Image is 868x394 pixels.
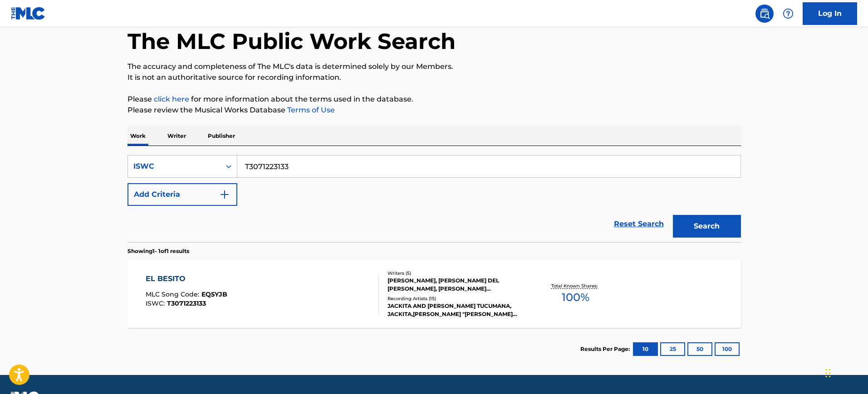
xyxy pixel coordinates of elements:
form: Search Form [128,155,741,242]
p: Please for more information about the terms used in the database. [128,94,741,105]
div: Help [779,5,797,23]
img: search [759,8,770,19]
p: Publisher [205,126,238,146]
span: 100 % [562,289,589,306]
button: 50 [687,342,712,356]
a: Reset Search [609,214,668,234]
button: 10 [633,342,658,356]
img: 9d2ae6d4665cec9f34b9.svg [219,189,230,200]
h1: The MLC Public Work Search [128,28,456,55]
a: Log In [803,2,857,25]
a: Terms of Use [285,106,335,114]
button: Search [673,215,741,238]
div: Writers ( 5 ) [387,270,525,277]
a: Public Search [755,5,774,23]
div: Widget de chat [823,350,868,394]
div: ISWC [133,161,215,172]
iframe: Chat Widget [823,350,868,394]
span: ISWC : [146,299,167,307]
div: Recording Artists ( 15 ) [387,295,525,302]
button: 100 [715,342,740,356]
div: EL BESITO [146,273,227,284]
div: [PERSON_NAME], [PERSON_NAME] DEL [PERSON_NAME], [PERSON_NAME] [PERSON_NAME] [PERSON_NAME] [PERSON... [387,277,525,293]
p: The accuracy and completeness of The MLC's data is determined solely by our Members. [128,61,741,72]
p: It is not an authoritative source for recording information. [128,72,741,83]
p: Please review the Musical Works Database [128,105,741,116]
span: EQ5YJB [201,290,227,298]
button: 25 [660,342,685,356]
span: T3071223133 [167,299,206,307]
a: click here [154,95,189,103]
button: Add Criteria [128,183,237,206]
img: help [783,8,794,19]
div: Arrastrar [825,360,831,387]
p: Total Known Shares: [551,282,600,289]
p: Work [128,126,148,146]
div: JACKITA AND [PERSON_NAME] TUCUMANA, JACKITA,[PERSON_NAME] "[PERSON_NAME] TUCUMANA", JACKITA,[PERS... [387,302,525,318]
img: MLC Logo [11,7,46,20]
p: Results Per Page: [580,345,632,353]
p: Showing 1 - 1 of 1 results [128,247,189,255]
a: EL BESITOMLC Song Code:EQ5YJBISWC:T3071223133Writers (5)[PERSON_NAME], [PERSON_NAME] DEL [PERSON_... [128,260,741,328]
span: MLC Song Code : [146,290,201,298]
p: Writer [165,126,189,146]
